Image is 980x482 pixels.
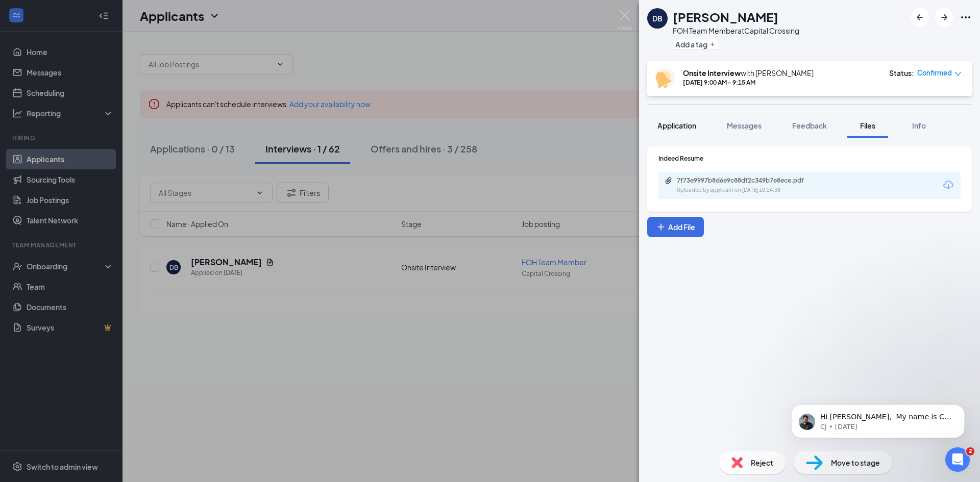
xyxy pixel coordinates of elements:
b: Onsite Interview [683,68,741,78]
iframe: Intercom notifications message [776,383,980,454]
button: Add FilePlus [647,217,704,237]
span: Confirmed [917,68,952,78]
span: 2 [966,447,974,455]
svg: ArrowLeftNew [914,11,926,23]
div: FOH Team Member at Capital Crossing [673,26,799,36]
div: DB [652,13,663,23]
h1: [PERSON_NAME] [673,8,778,26]
svg: ArrowRight [938,11,950,23]
button: PlusAdd a tag [673,39,718,49]
div: Uploaded by applicant on [DATE] 10:24:38 [677,186,830,194]
span: Info [912,121,926,130]
svg: Plus [656,222,666,232]
button: ArrowLeftNew [911,8,929,27]
div: with [PERSON_NAME] [683,68,814,78]
svg: Download [942,179,954,191]
div: 7f73e9997b8d6e9c88df2c349b7e8ece.pdf [677,176,820,185]
div: [DATE] 9:00 AM - 9:15 AM [683,78,814,87]
span: down [954,70,962,78]
span: Application [657,121,696,130]
svg: Plus [709,41,716,47]
span: Messages [727,121,762,130]
svg: Ellipses [960,11,972,23]
a: Paperclip7f73e9997b8d6e9c88df2c349b7e8ece.pdfUploaded by applicant on [DATE] 10:24:38 [665,176,830,194]
span: Files [860,121,875,130]
span: Reject [751,457,773,468]
span: Move to stage [831,457,880,468]
div: Indeed Resume [658,154,961,163]
button: ArrowRight [935,8,953,27]
span: Feedback [792,121,827,130]
svg: Paperclip [665,176,673,185]
iframe: Intercom live chat [945,447,970,472]
div: Status : [889,68,914,78]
